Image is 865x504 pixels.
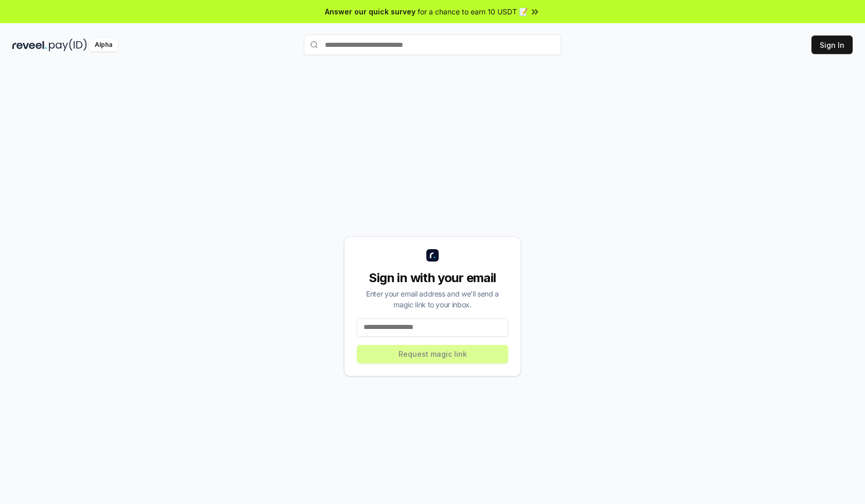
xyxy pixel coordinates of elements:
[49,39,87,51] img: pay_id
[357,288,508,310] div: Enter your email address and we’ll send a magic link to your inbox.
[811,36,853,54] button: Sign In
[89,39,118,51] div: Alpha
[12,39,47,51] img: reveel_dark
[418,6,528,17] span: for a chance to earn 10 USDT 📝
[426,249,439,262] img: logo_small
[357,270,508,286] div: Sign in with your email
[325,6,416,17] span: Answer our quick survey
